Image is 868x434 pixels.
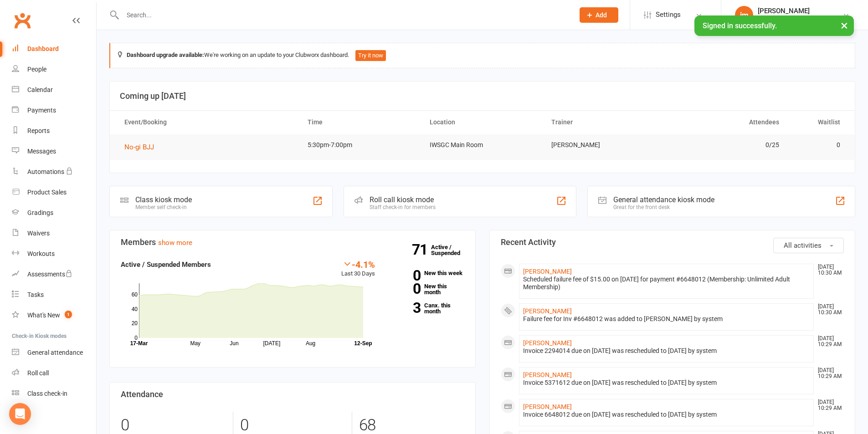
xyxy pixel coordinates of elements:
div: Open Intercom Messenger [9,403,31,425]
a: Calendar [12,80,96,100]
a: [PERSON_NAME] [523,339,572,347]
div: Great for the front desk [613,204,714,210]
th: Location [421,111,544,134]
a: Automations [12,162,96,182]
div: What's New [27,311,60,319]
a: [PERSON_NAME] [523,403,572,410]
strong: Dashboard upgrade available: [127,51,204,58]
a: show more [158,239,192,247]
input: Search... [120,9,568,21]
div: Waivers [27,230,50,237]
div: Failure fee for Inv #6648012 was added to [PERSON_NAME] by system [523,315,810,323]
div: Staff check-in for members [370,204,436,210]
a: [PERSON_NAME] [523,307,572,315]
div: Product Sales [27,189,67,196]
a: Waivers [12,223,96,244]
td: IWSGC Main Room [421,134,544,156]
button: Try it now [355,50,386,61]
a: [PERSON_NAME] [523,371,572,378]
a: What's New1 [12,305,96,326]
div: Automations [27,168,64,175]
button: No-gi BJJ [124,142,160,153]
strong: 0 [389,282,421,296]
div: Inner Westside Grappling Club [758,15,842,23]
h3: Coming up [DATE] [120,92,845,101]
div: Reports [27,127,50,134]
div: Tasks [27,291,44,298]
th: Event/Booking [116,111,299,134]
td: 0/25 [665,134,787,156]
div: Workouts [27,250,55,257]
span: No-gi BJJ [124,143,154,151]
button: × [836,15,853,35]
div: Invoice 2294014 due on [DATE] was rescheduled to [DATE] by system [523,347,810,355]
td: [PERSON_NAME] [543,134,665,156]
div: Invoice 6648012 due on [DATE] was rescheduled to [DATE] by system [523,411,810,419]
a: Workouts [12,244,96,264]
div: We're working on an update to your Clubworx dashboard. [109,43,855,68]
a: 0New this month [389,283,464,295]
th: Attendees [665,111,787,134]
a: Tasks [12,285,96,305]
div: People [27,66,46,73]
div: Payments [27,107,56,114]
h3: Members [121,238,464,247]
div: General attendance kiosk mode [613,195,714,204]
a: Messages [12,141,96,162]
div: Gradings [27,209,53,216]
div: Assessments [27,271,72,278]
div: Last 30 Days [341,259,375,279]
a: 3Canx. this month [389,302,464,314]
time: [DATE] 10:29 AM [813,368,843,379]
a: Roll call [12,363,96,383]
div: Roll call [27,369,49,377]
a: General attendance kiosk mode [12,342,96,363]
div: Scheduled failure fee of $15.00 on [DATE] for payment #6648012 (Membership: Unlimited Adult Membe... [523,276,810,291]
div: Member self check-in [135,204,192,210]
span: 1 [65,311,72,318]
a: Class kiosk mode [12,383,96,404]
td: 0 [787,134,848,156]
a: 71Active / Suspended [431,237,471,263]
a: Payments [12,100,96,121]
time: [DATE] 10:30 AM [813,304,843,316]
span: All activities [784,241,822,250]
a: Reports [12,121,96,141]
time: [DATE] 10:29 AM [813,336,843,347]
th: Waitlist [787,111,848,134]
span: Settings [656,5,681,25]
strong: Active / Suspended Members [121,260,211,269]
a: People [12,59,96,80]
th: Time [299,111,421,134]
div: Invoice 5371612 due on [DATE] was rescheduled to [DATE] by system [523,379,810,387]
strong: 71 [412,243,431,256]
h3: Recent Activity [501,238,844,247]
div: Class kiosk mode [135,195,192,204]
div: Calendar [27,86,53,93]
th: Trainer [543,111,665,134]
td: 5:30pm-7:00pm [299,134,421,156]
span: Add [596,11,607,19]
a: Dashboard [12,39,96,59]
strong: 0 [389,269,421,282]
a: Clubworx [11,9,34,32]
div: -4.1% [341,259,375,269]
span: Signed in successfully. [703,21,777,30]
strong: 3 [389,301,421,315]
div: [PERSON_NAME] [758,7,842,15]
div: Class check-in [27,390,67,397]
a: 0New this week [389,270,464,276]
div: Messages [27,148,56,155]
a: [PERSON_NAME] [523,268,572,275]
div: Dashboard [27,45,59,52]
h3: Attendance [121,390,464,399]
button: Add [580,7,618,23]
a: Assessments [12,264,96,285]
time: [DATE] 10:30 AM [813,264,843,276]
div: General attendance [27,349,83,356]
div: Roll call kiosk mode [370,195,436,204]
div: jm [735,6,753,24]
a: Gradings [12,203,96,223]
time: [DATE] 10:29 AM [813,399,843,411]
a: Product Sales [12,182,96,203]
